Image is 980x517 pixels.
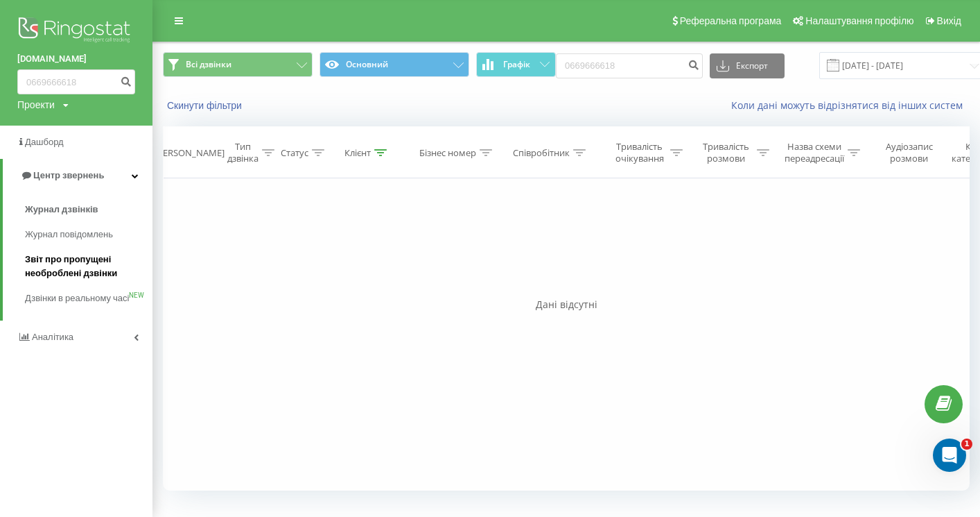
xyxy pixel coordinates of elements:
input: Пошук за номером [17,69,135,94]
input: Пошук за номером [556,53,703,78]
span: Дзвінки в реальному часі [25,291,129,305]
button: Всі дзвінки [163,52,313,77]
span: Реферальна програма [680,15,782,26]
span: Всі дзвінки [186,59,231,70]
div: Проекти [17,98,55,112]
div: Статус [281,147,308,159]
a: [DOMAIN_NAME] [17,52,135,66]
div: Аудіозапис розмови [875,141,943,164]
div: Співробітник [513,147,570,159]
span: Журнал повідомлень [25,228,113,241]
span: 1 [961,439,972,450]
a: Журнал дзвінків [25,197,152,222]
span: Налаштування профілю [805,15,913,26]
span: Вихід [937,15,961,26]
span: Дашборд [25,137,64,147]
span: Звіт про пропущені необроблені дзвінки [25,253,146,280]
img: Ringostat logo [17,14,135,49]
a: Звіт про пропущені необроблені дзвінки [25,247,152,286]
button: Графік [476,52,556,77]
div: Бізнес номер [419,147,476,159]
button: Експорт [710,53,785,78]
span: Графік [503,60,530,69]
div: Клієнт [344,147,371,159]
div: Тривалість розмови [699,141,753,164]
a: Коли дані можуть відрізнятися вiд інших систем [731,99,970,112]
div: Дані відсутні [163,298,970,312]
span: Журнал дзвінків [25,203,98,217]
a: Дзвінки в реальному часіNEW [25,286,152,311]
button: Скинути фільтри [163,99,249,112]
a: Центр звернень [3,159,152,192]
div: [PERSON_NAME] [155,147,225,159]
a: Журнал повідомлень [25,222,152,247]
iframe: Intercom live chat [933,439,966,472]
span: Аналiтика [32,332,73,342]
div: Тип дзвінка [227,141,259,164]
div: Тривалість очікування [612,141,667,164]
button: Основний [320,52,469,77]
span: Центр звернень [33,170,104,180]
div: Назва схеми переадресації [785,141,844,164]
